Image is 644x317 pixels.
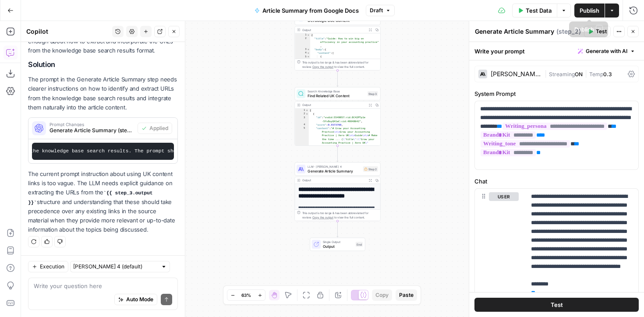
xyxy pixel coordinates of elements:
[337,146,339,162] g: Edge from step_3 to step_2
[295,127,309,173] div: 5
[551,300,563,309] span: Test
[474,177,639,186] label: Chat
[295,37,310,48] div: 2
[526,6,552,15] span: Test Data
[295,87,381,146] div: Search Knowledge BaseFind Related UK ContentStep 3Output[ { "id":"vsdid:5549057:rid:8C42PTp1e -5Y...
[396,289,417,301] button: Paste
[73,262,157,271] input: Claude Sonnet 4 (default)
[50,122,134,127] span: Prompt Changes
[126,296,153,303] span: Auto Mode
[375,291,389,299] span: Copy
[356,242,363,247] div: End
[370,7,383,14] span: Draft
[298,16,304,21] img: Instagram%20post%20-%201%201.png
[549,71,575,77] span: Streaming
[474,298,639,312] button: Test
[138,123,172,134] button: Applied
[556,27,581,36] span: ( step_2 )
[584,26,611,37] button: Test
[308,164,361,169] span: LLM · [PERSON_NAME] 4
[308,89,365,93] span: Search Knowledge Base
[586,47,627,55] span: Generate with AI
[305,112,308,116] span: Toggle code folding, rows 2 through 21
[28,261,68,272] button: Execution
[50,127,134,134] span: Generate Article Summary (step_2)
[302,211,378,219] div: This output is too large & has been abbreviated for review. to view the full content.
[491,71,541,77] div: [PERSON_NAME] 4
[295,51,310,55] div: 4
[574,4,605,18] button: Publish
[295,12,381,70] div: Get Google Doc ContentOutput{ "title":"Guide: How to win big on efficiency in your accounting pra...
[302,178,365,183] div: Output
[307,55,310,59] span: Toggle code folding, rows 5 through 14
[295,48,310,51] div: 3
[580,6,599,15] span: Publish
[312,216,333,219] span: Copy the output
[295,55,310,59] div: 5
[323,240,354,244] span: Single Output
[368,91,378,96] div: Step 3
[305,109,308,112] span: Toggle code folding, rows 1 through 102
[28,60,178,69] h2: Solution
[312,65,333,69] span: Copy the output
[474,89,639,98] label: System Prompt
[26,27,110,36] div: Copilot
[307,51,310,55] span: Toggle code folding, rows 4 through 5555
[308,18,366,23] span: Get Google Doc Content
[366,5,395,16] button: Draft
[363,166,378,172] div: Step 2
[28,190,152,205] code: {{ step_3.output }}
[302,103,365,107] div: Output
[149,124,168,132] span: Applied
[114,294,157,305] button: Auto Mode
[372,289,392,301] button: Copy
[589,71,603,77] span: Temp
[295,33,310,37] div: 1
[323,243,354,249] span: Output
[295,238,381,251] div: Single OutputOutputEnd
[337,221,339,237] g: Edge from step_2 to end
[512,4,557,18] button: Test Data
[308,93,365,99] span: Find Related UK Content
[307,48,310,51] span: Toggle code folding, rows 3 through 5556
[399,291,414,299] span: Paste
[475,27,554,36] textarea: Generate Article Summary
[295,116,309,123] div: 3
[295,109,309,112] div: 1
[337,70,339,87] g: Edge from step_1 to step_3
[575,71,583,77] span: ON
[302,60,378,69] div: This output is too large & has been abbreviated for review. to view the full content.
[596,28,607,35] span: Test
[262,6,359,15] span: Article Summary from Google Docs
[307,33,310,37] span: Toggle code folding, rows 1 through 5557
[28,75,178,112] p: The prompt in the Generate Article Summary step needs clearer instructions on how to identify and...
[574,46,639,57] button: Generate with AI
[241,292,251,299] span: 63%
[249,4,364,18] button: Article Summary from Google Docs
[489,192,519,201] button: user
[295,123,309,127] div: 4
[40,263,64,271] span: Execution
[302,28,365,32] div: Output
[545,69,549,78] span: |
[583,69,589,78] span: |
[295,112,309,116] div: 2
[28,169,178,235] p: The current prompt instruction about using UK content links is too vague. The LLM needs explicit ...
[469,42,644,60] div: Write your prompt
[603,71,612,77] span: 0.3
[308,168,361,174] span: Generate Article Summary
